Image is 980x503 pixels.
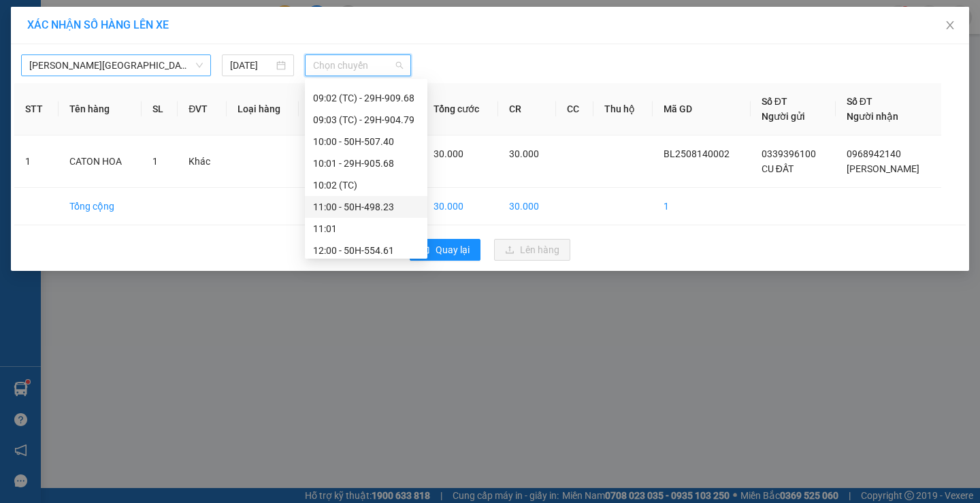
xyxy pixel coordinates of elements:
[178,135,227,188] td: Khác
[847,96,872,107] span: Số ĐT
[12,13,33,27] span: Gửi:
[434,148,463,159] span: 30.000
[945,20,955,31] span: close
[762,96,787,107] span: Số ĐT
[10,88,99,104] div: 30.000
[313,112,419,127] div: 09:03 (TC) - 29H-904.79
[10,89,31,103] span: CR :
[423,188,498,225] td: 30.000
[59,83,142,135] th: Tên hàng
[498,188,556,225] td: 30.000
[593,83,652,135] th: Thu hộ
[762,163,794,174] span: CU ĐẤT
[313,156,419,171] div: 10:01 - 29H-905.68
[106,13,139,27] span: Nhận:
[847,148,901,159] span: 0968942140
[313,134,419,149] div: 10:00 - 50H-507.40
[423,83,498,135] th: Tổng cước
[313,221,419,236] div: 11:01
[436,242,470,257] span: Quay lại
[313,178,419,193] div: 10:02 (TC)
[14,135,59,188] td: 1
[410,239,480,261] button: rollbackQuay lại
[931,7,969,45] button: Close
[313,243,419,258] div: 12:00 - 50H-554.61
[59,188,142,225] td: Tổng cộng
[106,44,215,61] div: [PERSON_NAME]
[230,58,274,73] input: 14/08/2025
[313,55,403,76] span: Chọn chuyến
[847,111,898,122] span: Người nhận
[762,111,805,122] span: Người gửi
[12,12,97,44] div: VP Bình Long
[227,83,299,135] th: Loại hàng
[498,83,556,135] th: CR
[653,83,751,135] th: Mã GD
[762,148,816,159] span: 0339396100
[313,199,419,214] div: 11:00 - 50H-498.23
[494,239,570,261] button: uploadLên hàng
[313,91,419,106] div: 09:02 (TC) - 29H-909.68
[847,163,919,174] span: [PERSON_NAME]
[178,83,227,135] th: ĐVT
[299,83,359,135] th: Ghi chú
[653,188,751,225] td: 1
[509,148,539,159] span: 30.000
[29,55,203,76] span: Lộc Ninh - Hồ Chí Minh
[142,83,178,135] th: SL
[27,18,169,31] span: XÁC NHẬN SỐ HÀNG LÊN XE
[664,148,730,159] span: BL2508140002
[14,83,59,135] th: STT
[106,12,215,44] div: VP Bình Triệu
[59,135,142,188] td: CATON HOA
[152,156,158,167] span: 1
[556,83,594,135] th: CC
[12,44,97,61] div: CU ĐẤT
